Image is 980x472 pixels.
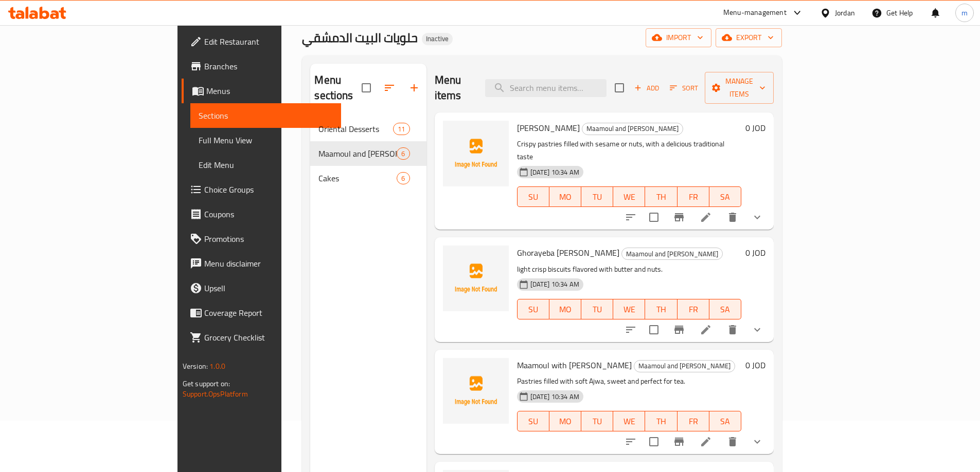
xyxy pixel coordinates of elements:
button: TH [645,299,677,319]
a: Full Menu View [190,128,341,153]
span: Add [633,82,661,94]
button: SA [709,186,741,207]
nav: Menu sections [310,112,426,195]
span: [DATE] 10:34 AM [526,167,583,177]
button: export [716,28,782,47]
div: Oriental Desserts11 [310,117,426,141]
span: 11 [394,124,409,134]
button: TH [645,411,677,431]
a: Menu disclaimer [182,251,341,276]
p: Pastries filled with soft Ajwa, sweet and perfect for tea. [517,375,742,388]
span: Select to update [643,319,665,341]
button: SU [517,411,549,431]
a: Upsell [182,276,341,300]
p: Crispy pastries filled with sesame or nuts, with a delicious traditional taste [517,138,742,163]
a: Grocery Checklist [182,325,341,350]
span: Menu disclaimer [204,257,333,270]
span: Sort sections [377,75,402,100]
input: search [485,79,607,97]
h6: 0 JOD [745,121,765,135]
a: Edit Restaurant [182,29,341,54]
div: Maamoul and Barazek [318,147,397,160]
span: [PERSON_NAME] [517,120,580,136]
span: Select all sections [355,77,377,99]
a: Support.OpsPlatform [183,387,248,401]
a: Branches [182,54,341,79]
svg: Show Choices [751,436,763,448]
span: SU [522,414,545,429]
button: delete [720,317,745,342]
span: 6 [397,149,409,159]
span: TU [585,414,609,429]
span: TH [649,414,673,429]
span: Maamoul and [PERSON_NAME] [634,360,735,372]
div: Maamoul and Barazek [582,123,683,135]
button: Sort [667,80,701,96]
button: TU [581,411,613,431]
span: Manage items [713,75,765,101]
button: SA [709,411,741,431]
span: WE [617,190,641,204]
button: FR [678,186,709,207]
span: WE [617,414,641,429]
div: Jordan [835,7,855,18]
button: MO [549,411,581,431]
span: Maamoul and [PERSON_NAME] [318,147,397,160]
button: Branch-specific-item [667,317,691,342]
span: [DATE] 10:34 AM [526,279,583,289]
a: Choice Groups [182,177,341,202]
h6: 0 JOD [745,358,765,372]
img: Shami Barazek [443,121,509,186]
button: WE [613,411,645,431]
span: Menus [206,85,333,97]
span: MO [554,302,577,317]
a: Coupons [182,202,341,226]
div: Cakes [318,172,397,184]
span: Select to update [643,206,665,228]
button: sort-choices [618,205,643,230]
button: import [646,28,711,47]
button: SU [517,299,549,319]
div: Maamoul and [PERSON_NAME]6 [310,141,426,166]
span: Edit Menu [199,159,333,171]
div: Inactive [422,33,453,45]
button: sort-choices [618,429,643,454]
p: light crisp biscuits flavored with butter and nuts. [517,263,742,276]
span: SA [714,414,737,429]
a: Menus [182,79,341,103]
button: MO [549,186,581,207]
button: SU [517,186,549,207]
button: SA [709,299,741,319]
span: SA [714,302,737,317]
span: Inactive [422,34,453,43]
span: FR [682,190,705,204]
span: Sort items [663,80,705,96]
span: SU [522,190,545,204]
span: Branches [204,60,333,72]
img: Ghorayeba Shami [443,246,509,311]
h6: 0 JOD [745,246,765,260]
span: WE [617,302,641,317]
span: Sections [199,109,333,122]
span: Ghorayeba [PERSON_NAME] [517,245,619,260]
span: Full Menu View [199,134,333,146]
span: Select to update [643,431,665,452]
button: delete [720,429,745,454]
button: Branch-specific-item [667,429,691,454]
button: Add [630,80,663,96]
a: Coverage Report [182,300,341,325]
button: show more [745,317,770,342]
span: FR [682,302,705,317]
button: delete [720,205,745,230]
span: Promotions [204,233,333,245]
span: 6 [397,174,409,183]
svg: Show Choices [751,211,763,223]
span: Grocery Checklist [204,331,333,344]
button: show more [745,205,770,230]
span: FR [682,414,705,429]
span: TU [585,302,609,317]
span: Add item [630,80,663,96]
a: Edit menu item [700,436,712,448]
div: Cakes6 [310,166,426,191]
button: sort-choices [618,317,643,342]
